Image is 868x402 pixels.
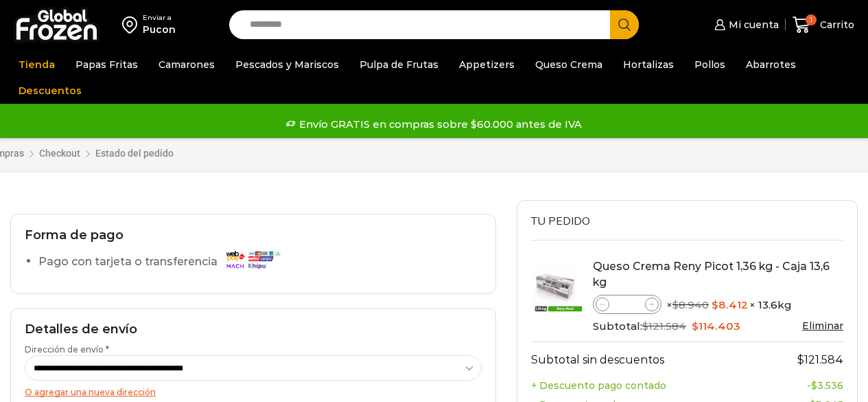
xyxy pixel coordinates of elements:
[593,295,843,314] div: × × 13.6kg
[642,320,648,333] span: $
[642,320,686,333] bdi: 121.584
[672,298,709,311] bdi: 8.940
[811,379,843,392] bdi: 3.536
[616,52,681,78] a: Hortalizas
[122,13,143,36] img: address-field-icon.svg
[152,52,222,78] a: Camarones
[692,320,699,333] span: $
[593,260,830,289] a: Queso Crema Reny Picot 1,36 kg - Caja 13,6 kg
[712,298,718,311] span: $
[531,376,758,395] th: + Descuento pago contado
[688,52,732,78] a: Pollos
[802,320,843,332] a: Eliminar
[725,18,779,32] span: Mi cuenta
[143,23,176,36] div: Pucon
[711,11,778,38] a: Mi cuenta
[817,18,854,32] span: Carrito
[593,319,843,334] div: Subtotal:
[353,52,445,78] a: Pulpa de Frutas
[25,355,482,381] select: Dirección de envío *
[222,247,283,271] img: Pago con tarjeta o transferencia
[610,10,639,39] button: Search button
[712,298,748,311] bdi: 8.412
[531,342,758,376] th: Subtotal sin descuentos
[806,14,817,25] span: 1
[38,250,288,274] label: Pago con tarjeta o transferencia
[12,78,89,104] a: Descuentos
[793,9,854,41] a: 1 Carrito
[143,13,176,23] div: Enviar a
[12,52,62,78] a: Tienda
[528,52,609,78] a: Queso Crema
[25,228,482,243] h2: Forma de pago
[25,344,482,381] label: Dirección de envío *
[609,296,645,313] input: Product quantity
[797,353,843,366] bdi: 121.584
[25,322,482,337] h2: Detalles de envío
[452,52,521,78] a: Appetizers
[228,52,346,78] a: Pescados y Mariscos
[797,353,804,366] span: $
[69,52,145,78] a: Papas Fritas
[758,376,843,395] td: -
[692,320,740,333] bdi: 114.403
[811,379,817,392] span: $
[25,387,156,397] a: O agregar una nueva dirección
[739,52,803,78] a: Abarrotes
[531,214,590,229] span: Tu pedido
[672,298,679,311] span: $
